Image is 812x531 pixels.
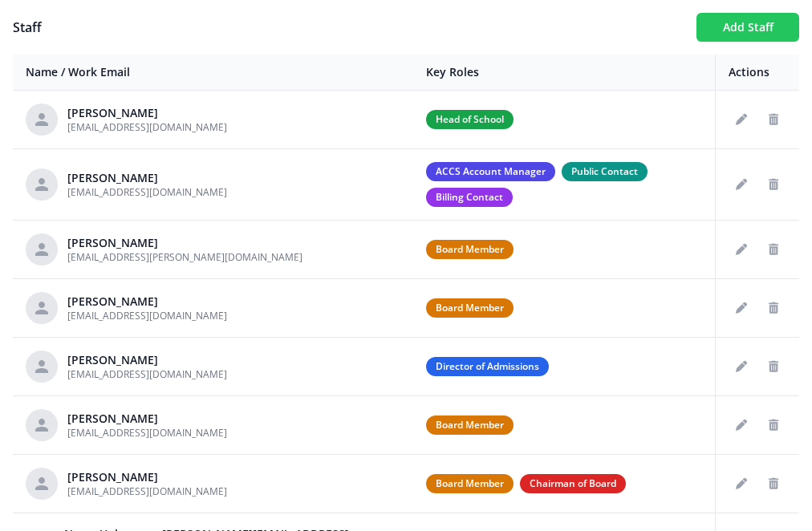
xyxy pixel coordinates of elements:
span: [EMAIL_ADDRESS][DOMAIN_NAME] [67,120,227,134]
button: Edit staff [729,471,754,497]
th: Actions [716,55,800,91]
span: Board Member [426,415,514,435]
span: [EMAIL_ADDRESS][DOMAIN_NAME] [67,367,227,381]
button: Edit staff [729,354,754,379]
span: Public Contact [562,162,648,181]
div: [PERSON_NAME] [67,411,227,427]
div: [PERSON_NAME] [67,469,227,485]
button: Delete staff [761,471,786,497]
button: Delete staff [761,412,786,438]
button: Delete staff [761,354,786,379]
th: Key Roles [413,55,716,91]
span: [EMAIL_ADDRESS][PERSON_NAME][DOMAIN_NAME] [67,250,302,264]
span: Director of Admissions [426,357,549,376]
span: Billing Contact [426,188,513,207]
span: [EMAIL_ADDRESS][DOMAIN_NAME] [67,484,227,498]
button: Edit staff [729,237,754,262]
div: [PERSON_NAME] [67,170,227,186]
button: Delete staff [761,237,786,262]
span: Chairman of Board [520,474,626,493]
button: Delete staff [761,295,786,321]
span: [EMAIL_ADDRESS][DOMAIN_NAME] [67,185,227,199]
span: Head of School [426,110,514,129]
th: Name / Work Email [13,55,413,91]
button: Add Staff [696,13,799,42]
span: Board Member [426,298,514,318]
button: Edit staff [729,412,754,438]
span: Board Member [426,474,514,493]
span: ACCS Account Manager [426,162,555,181]
button: Delete staff [761,107,786,132]
button: Edit staff [729,107,754,132]
span: [EMAIL_ADDRESS][DOMAIN_NAME] [67,426,227,440]
button: Delete staff [761,172,786,197]
button: Edit staff [729,172,754,197]
span: Board Member [426,240,514,259]
div: [PERSON_NAME] [67,352,227,368]
button: Edit staff [729,295,754,321]
div: [PERSON_NAME] [67,105,227,121]
div: [PERSON_NAME] [67,294,227,310]
h1: Staff [13,18,684,37]
span: [EMAIL_ADDRESS][DOMAIN_NAME] [67,309,227,322]
div: [PERSON_NAME] [67,235,302,251]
